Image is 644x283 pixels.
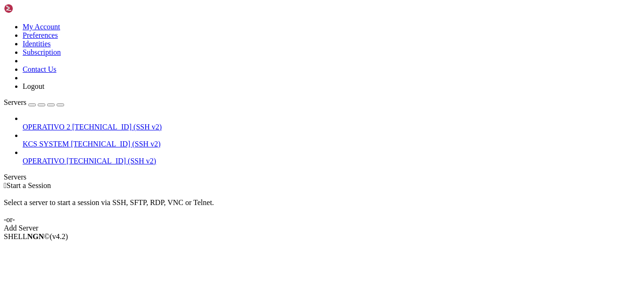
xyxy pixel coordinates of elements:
div: Select a server to start a session via SSH, SFTP, RDP, VNC or Telnet. -or- [4,190,640,224]
a: OPERATIVO [TECHNICAL_ID] (SSH v2) [23,157,640,165]
li: OPERATIVO 2 [TECHNICAL_ID] (SSH v2) [23,114,640,131]
b: NGN [27,232,44,240]
div: Servers [4,173,640,181]
span: SHELL © [4,232,68,240]
img: Shellngn [4,4,58,13]
span: [TECHNICAL_ID] (SSH v2) [71,140,160,148]
span: OPERATIVO [23,157,65,165]
a: OPERATIVO 2 [TECHNICAL_ID] (SSH v2) [23,123,640,131]
a: KCS SYSTEM [TECHNICAL_ID] (SSH v2) [23,140,640,148]
a: Contact Us [23,65,57,73]
span: OPERATIVO 2 [23,123,70,131]
span: Servers [4,98,26,106]
span: [TECHNICAL_ID] (SSH v2) [66,157,156,165]
a: Logout [23,82,44,90]
a: My Account [23,23,60,31]
li: OPERATIVO [TECHNICAL_ID] (SSH v2) [23,148,640,165]
a: Identities [23,40,51,48]
span: [TECHNICAL_ID] (SSH v2) [72,123,162,131]
li: KCS SYSTEM [TECHNICAL_ID] (SSH v2) [23,131,640,148]
span: 4.2.0 [50,232,68,240]
span:  [4,181,7,189]
a: Subscription [23,48,61,56]
div: Add Server [4,224,640,232]
a: Servers [4,98,64,106]
a: Preferences [23,31,58,39]
span: Start a Session [7,181,51,189]
span: KCS SYSTEM [23,140,69,148]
